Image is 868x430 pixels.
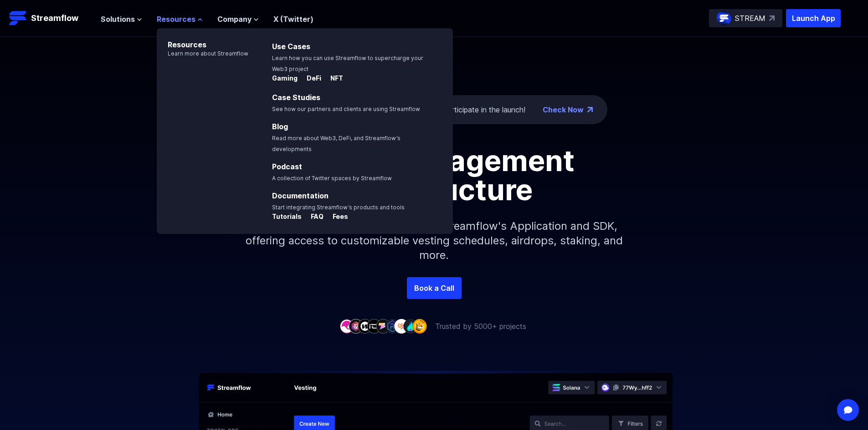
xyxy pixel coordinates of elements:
a: Check Now [543,104,584,115]
img: company-5 [376,319,390,333]
img: Streamflow Logo [9,9,27,27]
a: Podcast [272,162,302,171]
span: Start integrating Streamflow’s products and tools [272,204,405,211]
p: Tutorials [272,212,302,221]
p: Gaming [272,74,298,83]
p: Simplify your token distribution with Streamflow's Application and SDK, offering access to custom... [238,204,630,277]
button: Solutions [101,14,142,25]
span: A collection of Twitter spaces by Streamflow [272,175,392,182]
img: top-right-arrow.png [587,107,593,112]
a: X (Twitter) [273,15,313,24]
span: Resources [157,14,195,25]
p: Resources [157,28,248,50]
a: Use Cases [272,42,310,51]
img: company-7 [394,319,409,333]
span: Learn how you can use Streamflow to supercharge your Web3 project [272,55,423,72]
img: company-9 [412,319,427,333]
img: company-2 [349,319,363,333]
a: Book a Call [407,277,462,299]
img: streamflow-logo-circle.png [717,11,731,25]
span: Company [217,14,252,25]
p: Streamflow [31,12,78,25]
a: STREAM [709,9,782,27]
p: DeFi [299,74,321,83]
a: Gaming [272,75,299,84]
a: FAQ [303,213,325,222]
a: DeFi [299,75,323,84]
button: Resources [157,14,203,25]
p: NFT [323,74,343,83]
button: Launch App [786,9,841,27]
span: Read more about Web3, DeFi, and Streamflow’s developments [272,135,401,152]
span: Solutions [101,14,135,25]
p: Fees [325,212,348,221]
p: Learn more about Streamflow [157,50,248,57]
a: Fees [325,213,348,222]
p: STREAM [735,13,765,24]
button: Company [217,14,259,25]
img: company-3 [358,319,372,333]
a: Documentation [272,191,329,200]
a: Tutorials [272,213,303,222]
p: Trusted by 5000+ projects [435,321,526,332]
a: Streamflow [9,9,92,27]
a: Blog [272,122,288,131]
div: Open Intercom Messenger [837,399,859,421]
img: company-1 [339,319,354,333]
a: NFT [323,75,343,84]
img: company-4 [367,319,381,333]
p: FAQ [303,212,324,221]
img: company-6 [385,319,400,333]
span: See how our partners and clients are using Streamflow [272,106,420,112]
img: top-right-arrow.svg [769,15,775,21]
img: company-8 [403,319,418,333]
a: Case Studies [272,93,320,102]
